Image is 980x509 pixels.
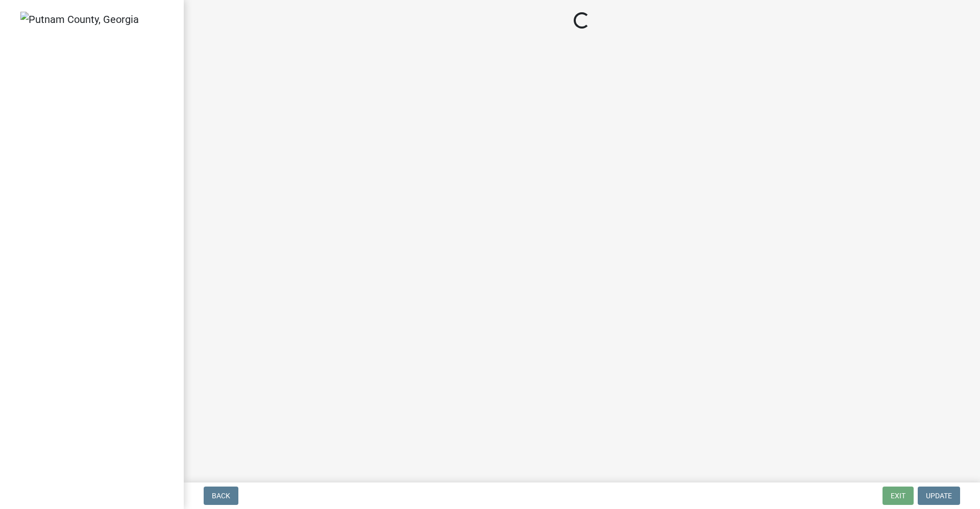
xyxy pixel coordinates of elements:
[212,492,230,500] span: Back
[20,12,139,27] img: Putnam County, Georgia
[926,492,952,500] span: Update
[883,487,914,505] button: Exit
[204,487,238,505] button: Back
[918,487,960,505] button: Update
